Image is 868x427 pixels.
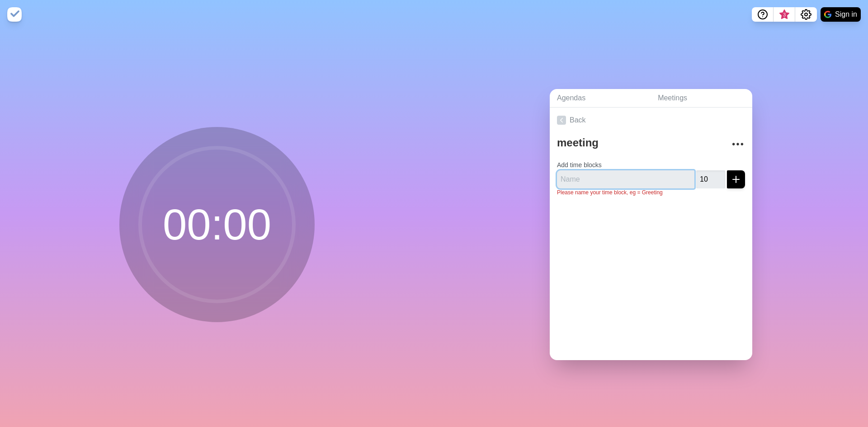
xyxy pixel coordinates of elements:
[557,170,694,188] input: Name
[824,11,831,18] img: google logo
[795,7,817,22] button: Settings
[557,188,745,197] p: Please name your time block, eg = Greeting
[696,170,725,188] input: Mins
[774,7,795,22] button: What’s new
[7,7,22,22] img: timeblocks logo
[651,89,752,108] a: Meetings
[557,161,602,169] label: Add time blocks
[781,11,788,19] span: 3
[729,135,747,153] button: More
[550,108,752,133] a: Back
[550,89,651,108] a: Agendas
[752,7,774,22] button: Help
[821,7,861,22] button: Sign in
